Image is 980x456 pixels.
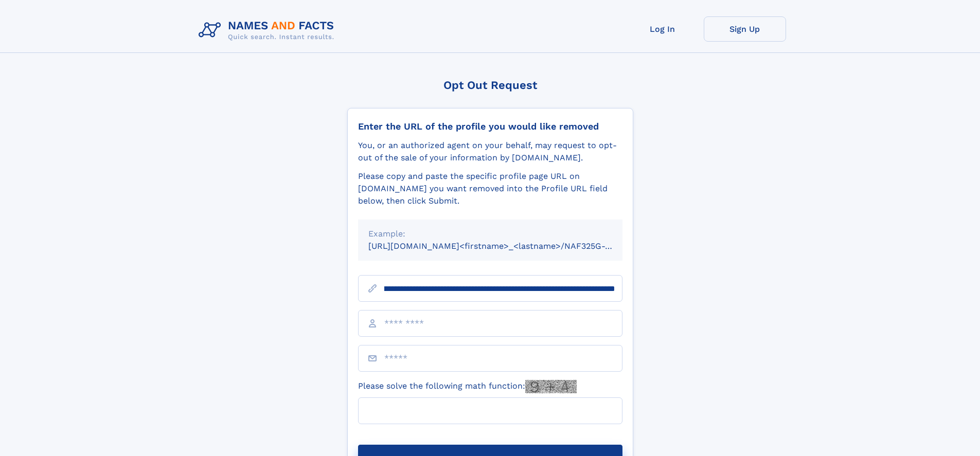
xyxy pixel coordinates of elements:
[368,228,612,240] div: Example:
[621,16,704,42] a: Log In
[194,16,343,44] img: Logo Names and Facts
[358,139,622,164] div: You, or an authorized agent on your behalf, may request to opt-out of the sale of your informatio...
[368,241,642,251] small: [URL][DOMAIN_NAME]<firstname>_<lastname>/NAF325G-xxxxxxxx
[358,121,622,132] div: Enter the URL of the profile you would like removed
[358,170,622,207] div: Please copy and paste the specific profile page URL on [DOMAIN_NAME] you want removed into the Pr...
[347,79,633,92] div: Opt Out Request
[358,380,577,393] label: Please solve the following math function:
[704,16,786,42] a: Sign Up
